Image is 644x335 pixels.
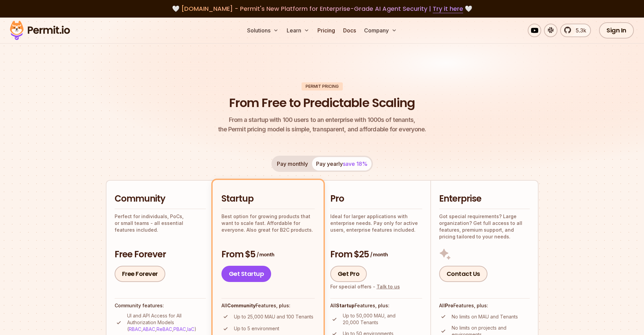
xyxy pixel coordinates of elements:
a: Get Startup [221,266,271,282]
h2: Community [115,193,206,205]
h4: All Features, plus: [221,302,315,309]
h2: Pro [330,193,422,205]
p: Up to 25,000 MAU and 100 Tenants [234,313,313,320]
a: Talk to us [377,284,400,289]
h3: From $5 [221,249,315,261]
p: Up to 5 environment [234,325,279,332]
a: Get Pro [330,266,367,282]
h2: Enterprise [439,193,530,205]
h4: All Features, plus: [439,302,530,309]
button: Pay monthly [273,157,312,171]
a: RBAC [129,326,141,332]
span: 5.3k [572,26,586,34]
a: Pricing [315,24,338,37]
h4: All Features, plus: [330,302,422,309]
span: From a startup with 100 users to an enterprise with 1000s of tenants, [218,115,426,125]
a: Try it here [433,4,463,13]
button: Learn [284,24,312,37]
a: PBAC [173,326,186,332]
img: Permit logo [7,19,73,42]
p: Ideal for larger applications with enterprise needs. Pay only for active users, enterprise featur... [330,213,422,233]
a: ReBAC [157,326,172,332]
a: IaC [187,326,194,332]
span: [DOMAIN_NAME] - Permit's New Platform for Enterprise-Grade AI Agent Security | [181,4,463,13]
h4: Community features: [115,302,206,309]
a: Free Forever [115,266,165,282]
p: Perfect for individuals, PoCs, or small teams - all essential features included. [115,213,206,233]
h2: Startup [221,193,315,205]
strong: Community [227,303,256,308]
p: No limits on MAU and Tenants [452,313,518,320]
strong: Pro [445,303,453,308]
h3: Free Forever [115,249,206,261]
a: Sign In [599,22,634,38]
a: 5.3k [560,24,591,37]
p: Up to 50,000 MAU, and 20,000 Tenants [343,312,422,326]
a: ABAC [143,326,155,332]
strong: Startup [336,303,355,308]
p: UI and API Access for All Authorization Models ( , , , , ) [127,312,206,333]
a: Docs [340,24,359,37]
button: Solutions [244,24,281,37]
h1: From Free to Predictable Scaling [229,95,415,111]
div: For special offers - [330,283,400,290]
span: / month [370,251,388,258]
p: Best option for growing products that want to scale fast. Affordable for everyone. Also great for... [221,213,315,233]
div: Permit Pricing [302,82,343,91]
div: 🤍 🤍 [16,4,628,14]
p: the Permit pricing model is simple, transparent, and affordable for everyone. [218,115,426,134]
p: Got special requirements? Large organization? Get full access to all features, premium support, a... [439,213,530,240]
span: / month [257,251,274,258]
button: Company [361,24,400,37]
h3: From $25 [330,249,422,261]
a: Contact Us [439,266,487,282]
